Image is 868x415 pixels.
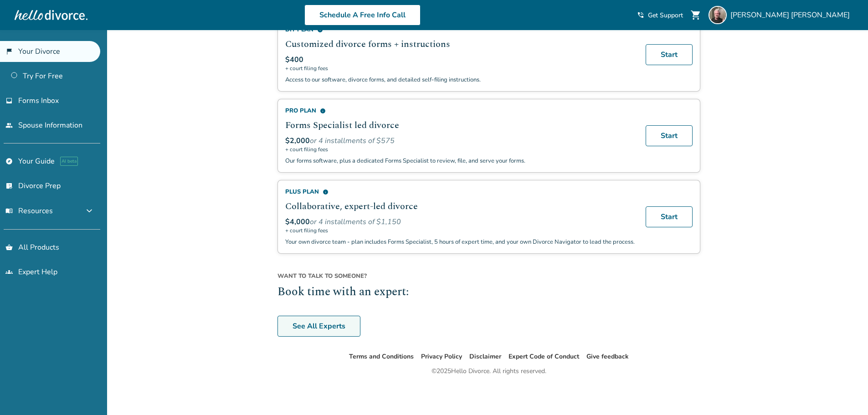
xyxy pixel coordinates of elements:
span: info [320,108,326,114]
span: people [5,122,13,129]
p: Your own divorce team - plan includes Forms Specialist, 5 hours of expert time, and your own Divo... [285,238,635,246]
h2: Book time with an expert: [277,284,700,301]
span: + court filing fees [285,146,635,153]
span: menu_book [5,207,13,215]
a: Start [646,125,693,146]
a: Start [646,44,693,65]
span: Want to talk to someone? [277,272,700,280]
span: + court filing fees [285,227,635,234]
span: shopping_cart [690,10,701,20]
span: list_alt_check [5,182,13,190]
span: expand_more [84,205,95,216]
span: phone_in_talk [637,11,644,19]
img: Aaron Perkins [709,6,727,24]
a: Schedule A Free Info Call [304,5,421,26]
span: inbox [5,97,13,104]
div: Plus Plan [285,188,635,196]
li: Disclaimer [469,351,501,362]
span: info [323,189,329,195]
span: flag_2 [5,48,13,55]
span: Forms Inbox [18,96,59,106]
h2: Collaborative, expert-led divorce [285,200,635,213]
h2: Customized divorce forms + instructions [285,37,635,51]
a: Terms and Conditions [349,352,414,361]
span: AI beta [60,157,78,166]
span: [PERSON_NAME] [PERSON_NAME] [730,10,853,20]
div: © 2025 Hello Divorce. All rights reserved. [431,366,546,377]
a: Expert Code of Conduct [508,352,579,361]
p: Our forms software, plus a dedicated Forms Specialist to review, file, and serve your forms. [285,157,635,165]
a: Privacy Policy [421,352,462,361]
span: explore [5,158,13,165]
h2: Forms Specialist led divorce [285,118,635,132]
span: $2,000 [285,136,310,146]
span: $400 [285,55,303,65]
span: Resources [5,206,53,216]
span: + court filing fees [285,65,635,72]
a: phone_in_talkGet Support [637,11,683,20]
div: Pro Plan [285,107,635,115]
span: Get Support [648,11,683,20]
div: or 4 installments of $1,150 [285,217,635,227]
span: $4,000 [285,217,310,227]
p: Access to our software, divorce forms, and detailed self-filing instructions. [285,76,635,84]
div: or 4 installments of $575 [285,136,635,146]
li: Give feedback [586,351,629,362]
a: Start [646,206,693,227]
span: shopping_basket [5,244,13,251]
a: See All Experts [277,316,360,337]
iframe: Chat Widget [822,371,868,415]
span: groups [5,268,13,276]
